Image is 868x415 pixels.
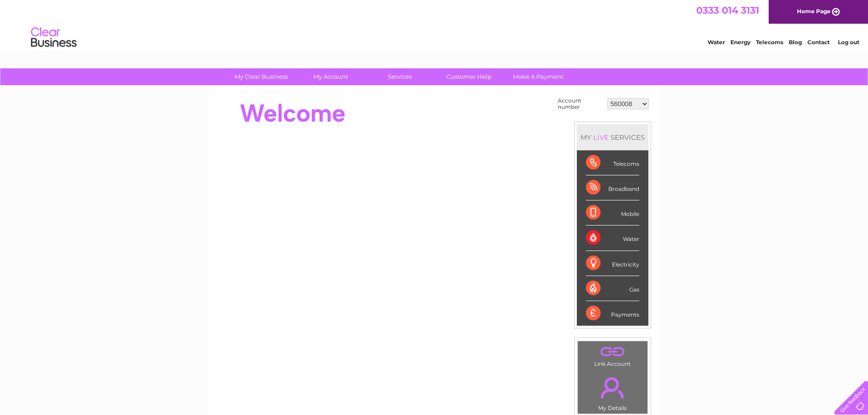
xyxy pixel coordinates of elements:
div: Water [586,225,639,251]
div: Telecoms [586,150,639,175]
a: Telecoms [756,39,783,46]
a: . [580,372,645,404]
td: Link Account [577,341,648,369]
div: MY SERVICES [577,124,648,150]
a: Energy [730,39,750,46]
div: Mobile [586,200,639,225]
td: My Details [577,369,648,414]
a: Log out [838,39,859,46]
a: My Clear Business [224,68,299,85]
a: Water [708,39,725,46]
a: Services [362,68,437,85]
div: Broadband [586,175,639,200]
a: Blog [789,39,802,46]
a: My Account [293,68,368,85]
div: LIVE [591,133,611,142]
a: 0333 014 3131 [696,5,759,16]
a: Make A Payment [501,68,576,85]
a: Customer Help [431,68,507,85]
div: Payments [586,301,639,326]
div: Electricity [586,251,639,276]
a: Contact [807,39,830,46]
div: Clear Business is a trading name of Verastar Limited (registered in [GEOGRAPHIC_DATA] No. 3667643... [219,5,650,44]
img: logo.png [31,24,77,51]
td: Account number [555,95,605,113]
a: . [580,343,645,359]
div: Gas [586,276,639,301]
